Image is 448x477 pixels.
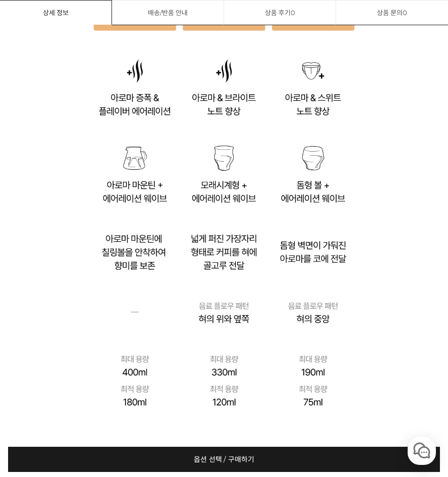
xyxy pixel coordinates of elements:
[291,9,295,17] span: 0
[32,334,38,343] span: 홈
[92,335,104,343] span: 대화
[8,447,440,472] a: 옵션 선택 / 구매하기
[156,334,168,343] span: 설정
[130,319,194,345] a: 설정
[194,447,254,472] span: 옵션 선택 / 구매하기
[403,9,407,17] span: 0
[3,319,67,345] a: 홈
[67,319,130,345] a: 대화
